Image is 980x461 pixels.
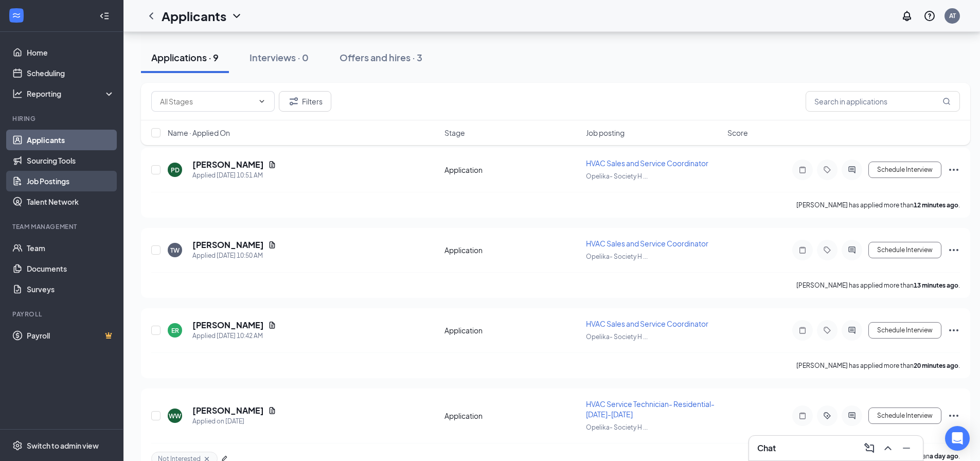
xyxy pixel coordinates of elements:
a: Talent Network [27,191,115,212]
div: ER [171,326,179,335]
a: Job Postings [27,171,115,191]
div: TW [170,246,180,255]
b: 20 minutes ago [914,362,958,369]
svg: Document [268,161,276,169]
span: Stage [444,128,465,138]
button: Schedule Interview [868,407,941,424]
div: PD [171,166,180,174]
div: Applied [DATE] 10:42 AM [192,331,276,341]
span: HVAC Service Technician- Residential- [DATE]-[DATE] [586,399,715,419]
p: [PERSON_NAME] has applied more than . [796,201,960,209]
div: Open Intercom Messenger [945,426,970,451]
svg: Minimize [900,442,913,454]
svg: Ellipses [948,244,960,256]
h5: [PERSON_NAME] [192,159,264,170]
a: Surveys [27,279,115,299]
svg: Document [268,406,276,415]
div: Interviews · 0 [250,51,309,64]
svg: ChevronDown [230,10,243,22]
div: Applications · 9 [151,51,219,64]
svg: ActiveChat [846,246,858,254]
h5: [PERSON_NAME] [192,320,264,331]
svg: Settings [12,440,23,451]
span: Score [727,128,748,138]
svg: Tag [821,166,833,174]
svg: Note [796,166,809,174]
button: Schedule Interview [868,162,941,178]
svg: Note [796,326,809,334]
b: 12 minutes ago [914,201,958,209]
div: Application [444,411,580,421]
svg: Ellipses [948,324,960,336]
div: Applied on [DATE] [192,416,276,427]
div: Application [444,245,580,255]
svg: Note [796,246,809,254]
button: Schedule Interview [868,242,941,258]
div: Applied [DATE] 10:50 AM [192,251,276,261]
span: Opelika- Society H ... [586,172,648,180]
svg: Note [796,412,809,420]
span: Opelika- Society H ... [586,423,648,431]
div: Application [444,325,580,335]
p: [PERSON_NAME] has applied more than . [796,361,960,370]
svg: Tag [821,326,833,334]
div: Switch to admin view [27,440,99,451]
svg: ComposeMessage [863,442,876,454]
span: Job posting [586,128,625,138]
b: a day ago [930,452,958,460]
a: Team [27,238,115,258]
svg: Ellipses [948,410,960,422]
div: WW [169,412,181,420]
span: Name · Applied On [168,128,230,138]
svg: Notifications [901,10,913,22]
h3: Chat [757,442,776,454]
h5: [PERSON_NAME] [192,239,264,251]
svg: ChevronLeft [145,10,157,22]
span: HVAC Sales and Service Coordinator [586,319,708,328]
div: Applied [DATE] 10:51 AM [192,170,276,181]
svg: QuestionInfo [923,10,936,22]
div: Team Management [12,222,113,231]
svg: Filter [288,95,300,108]
svg: Analysis [12,88,23,99]
span: Opelika- Society H ... [586,253,648,260]
input: All Stages [160,96,254,107]
svg: ActiveChat [846,166,858,174]
a: Scheduling [27,63,115,83]
svg: MagnifyingGlass [942,97,951,105]
svg: ChevronUp [882,442,894,454]
svg: Document [268,241,276,249]
button: Filter Filters [279,91,331,112]
div: Reporting [27,88,115,99]
button: Minimize [898,440,915,456]
svg: Collapse [99,11,110,21]
span: Opelika- Society H ... [586,333,648,341]
p: [PERSON_NAME] has applied more than . [796,281,960,290]
svg: ActiveChat [846,326,858,334]
span: HVAC Sales and Service Coordinator [586,239,708,248]
a: Applicants [27,130,115,150]
h5: [PERSON_NAME] [192,405,264,416]
svg: ActiveChat [846,412,858,420]
button: ChevronUp [880,440,896,456]
a: Documents [27,258,115,279]
svg: Ellipses [948,164,960,176]
svg: ActiveTag [821,412,833,420]
div: Offers and hires · 3 [340,51,422,64]
a: Home [27,42,115,63]
div: Hiring [12,114,113,123]
div: Application [444,165,580,175]
input: Search in applications [806,91,960,112]
span: HVAC Sales and Service Coordinator [586,158,708,168]
a: PayrollCrown [27,325,115,346]
a: Sourcing Tools [27,150,115,171]
button: ComposeMessage [861,440,878,456]
svg: WorkstreamLogo [11,10,22,21]
div: Payroll [12,310,113,318]
b: 13 minutes ago [914,281,958,289]
svg: ChevronDown [258,97,266,105]
svg: Tag [821,246,833,254]
svg: Document [268,321,276,329]
button: Schedule Interview [868,322,941,339]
